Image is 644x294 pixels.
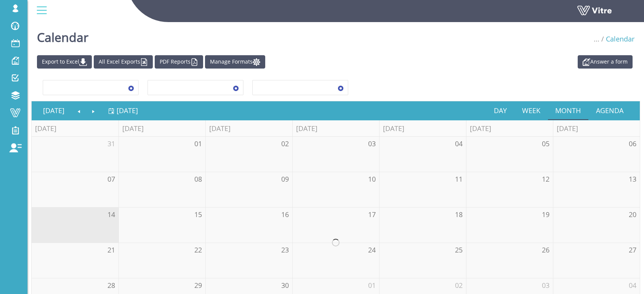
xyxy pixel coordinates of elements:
[379,120,466,137] th: [DATE]
[108,102,138,119] a: [DATE]
[119,120,205,137] th: [DATE]
[155,55,203,69] a: PDF Reports
[79,58,87,66] img: cal_download.png
[72,102,87,119] a: Previous
[229,81,243,94] span: select
[583,58,590,66] img: appointment_white2.png
[548,102,589,119] a: Month
[37,19,88,51] h1: Calendar
[553,120,640,137] th: [DATE]
[514,102,548,119] a: Week
[117,106,138,115] span: [DATE]
[32,120,119,137] th: [DATE]
[594,34,599,43] span: ...
[140,58,148,66] img: cal_excel.png
[486,102,514,119] a: Day
[205,55,265,69] a: Manage Formats
[253,58,260,66] img: cal_settings.png
[578,55,633,69] a: Answer a form
[37,55,92,69] a: Export to Excel
[94,55,153,69] a: All Excel Exports
[588,102,631,119] a: Agenda
[124,81,138,94] span: select
[191,58,198,66] img: cal_pdf.png
[599,34,634,44] li: Calendar
[86,102,101,119] a: Next
[466,120,553,137] th: [DATE]
[35,102,72,119] a: [DATE]
[205,120,292,137] th: [DATE]
[292,120,379,137] th: [DATE]
[334,81,348,94] span: select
